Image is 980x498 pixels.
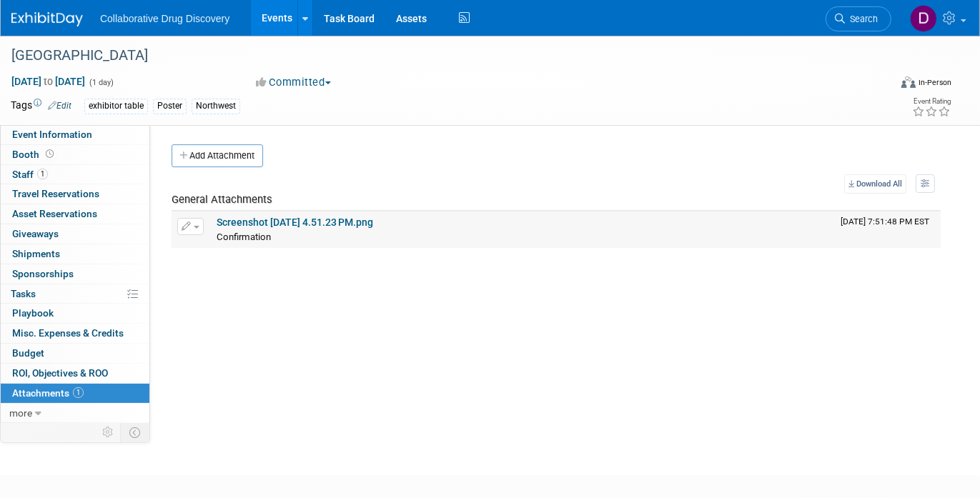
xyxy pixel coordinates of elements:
[11,288,36,299] span: Tasks
[1,304,149,323] a: Playbook
[918,77,951,88] div: In-Person
[121,423,150,442] td: Toggle Event Tabs
[12,387,84,399] span: Attachments
[1,344,149,363] a: Budget
[73,387,84,398] span: 1
[43,149,56,159] span: Booth not reserved yet
[1,404,149,423] a: more
[826,6,891,31] a: Search
[11,12,83,26] img: ExhibitDay
[12,129,92,140] span: Event Information
[12,208,97,219] span: Asset Reservations
[12,248,60,259] span: Shipments
[1,244,149,264] a: Shipments
[6,43,871,69] div: [GEOGRAPHIC_DATA]
[12,327,124,339] span: Misc. Expenses & Credits
[901,76,916,88] img: Format-Inperson.png
[12,268,74,279] span: Sponsorships
[813,74,951,96] div: Event Format
[9,407,32,419] span: more
[910,5,937,32] img: Daniel Castro
[11,98,71,114] td: Tags
[217,216,373,228] a: Screenshot [DATE] 4.51.23 PM.png
[11,75,86,88] span: [DATE] [DATE]
[1,184,149,204] a: Travel Reservations
[1,384,149,403] a: Attachments1
[88,78,114,87] span: (1 day)
[153,99,187,114] div: Poster
[100,13,229,24] span: Collaborative Drug Discovery
[1,324,149,343] a: Misc. Expenses & Credits
[1,125,149,144] a: Event Information
[1,264,149,284] a: Sponsorships
[192,99,240,114] div: Northwest
[12,367,108,379] span: ROI, Objectives & ROO
[172,144,263,167] button: Add Attachment
[96,423,121,442] td: Personalize Event Tab Strip
[37,169,48,179] span: 1
[12,188,99,199] span: Travel Reservations
[841,216,929,226] span: Upload Timestamp
[12,169,48,180] span: Staff
[12,149,56,160] span: Booth
[912,98,951,105] div: Event Rating
[12,307,54,319] span: Playbook
[1,145,149,164] a: Booth
[41,76,55,87] span: to
[12,347,44,359] span: Budget
[1,364,149,383] a: ROI, Objectives & ROO
[217,231,271,242] span: Confirmation
[84,99,148,114] div: exhibitor table
[844,174,906,194] a: Download All
[1,284,149,304] a: Tasks
[845,14,878,24] span: Search
[48,101,71,111] a: Edit
[1,224,149,244] a: Giveaways
[1,165,149,184] a: Staff1
[1,204,149,224] a: Asset Reservations
[252,75,337,90] button: Committed
[835,211,941,247] td: Upload Timestamp
[12,228,59,239] span: Giveaways
[172,193,272,206] span: General Attachments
